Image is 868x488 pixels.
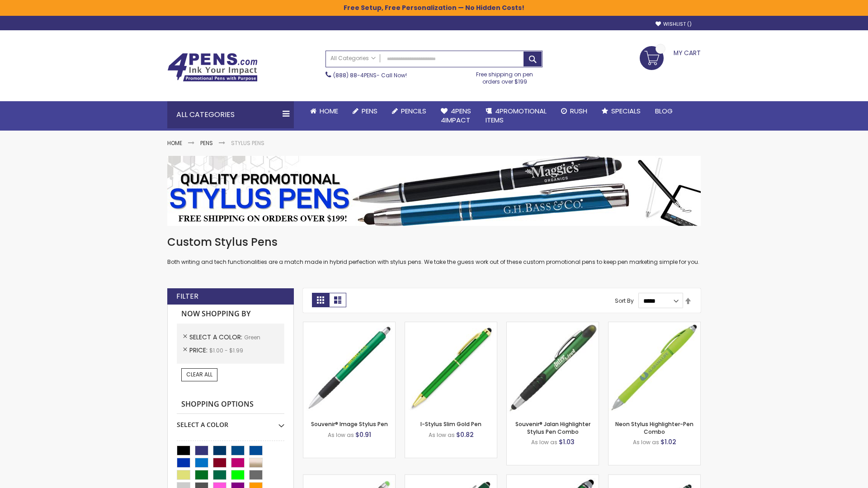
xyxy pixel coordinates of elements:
[467,67,543,85] div: Free shipping on pen orders over $199
[405,474,497,482] a: Custom Soft Touch® Metal Pens with Stylus-Green
[559,437,575,446] span: $1.03
[609,322,700,414] img: Neon Stylus Highlighter-Pen Combo-Green
[507,322,599,414] img: Souvenir® Jalan Highlighter Stylus Pen Combo-Green
[486,106,547,125] span: 4PROMOTIONAL ITEMS
[167,139,182,147] a: Home
[200,139,213,147] a: Pens
[609,322,700,329] a: Neon Stylus Highlighter-Pen Combo-Green
[303,101,345,121] a: Home
[531,438,557,446] span: As low as
[330,55,376,62] span: All Categories
[167,156,701,226] img: Stylus Pens
[167,235,701,249] h1: Custom Stylus Pens
[656,21,692,28] a: Wishlist
[355,430,371,439] span: $0.91
[189,346,209,355] span: Price
[167,235,701,266] div: Both writing and tech functionalities are a match made in hybrid perfection with stylus pens. We ...
[507,474,599,482] a: Kyra Pen with Stylus and Flashlight-Green
[456,430,474,439] span: $0.82
[244,333,260,341] span: Green
[167,53,258,82] img: 4Pens Custom Pens and Promotional Products
[303,322,395,329] a: Souvenir® Image Stylus Pen-Green
[515,420,590,435] a: Souvenir® Jalan Highlighter Stylus Pen Combo
[333,71,407,79] span: - Call Now!
[177,395,284,414] strong: Shopping Options
[429,431,455,439] span: As low as
[176,291,198,301] strong: Filter
[570,106,587,116] span: Rush
[434,101,478,131] a: 4Pens4impact
[633,438,659,446] span: As low as
[345,101,385,121] a: Pens
[655,106,673,116] span: Blog
[385,101,434,121] a: Pencils
[615,420,693,435] a: Neon Stylus Highlighter-Pen Combo
[303,474,395,482] a: Islander Softy Gel with Stylus - ColorJet Imprint-Green
[648,101,680,121] a: Blog
[609,474,700,482] a: Colter Stylus Twist Metal Pen-Green
[231,139,264,147] strong: Stylus Pens
[594,101,648,121] a: Specials
[311,420,388,428] a: Souvenir® Image Stylus Pen
[362,106,377,116] span: Pens
[312,293,329,307] strong: Grid
[554,101,594,121] a: Rush
[181,368,217,381] a: Clear All
[401,106,426,116] span: Pencils
[186,371,212,378] span: Clear All
[328,431,354,439] span: As low as
[611,106,641,116] span: Specials
[660,437,676,446] span: $1.02
[189,333,244,342] span: Select A Color
[615,297,634,305] label: Sort By
[478,101,554,131] a: 4PROMOTIONALITEMS
[177,414,284,429] div: Select A Color
[420,420,481,428] a: I-Stylus Slim Gold Pen
[326,51,380,66] a: All Categories
[333,71,377,79] a: (888) 88-4PENS
[177,305,284,324] strong: Now Shopping by
[167,101,294,128] div: All Categories
[507,322,599,329] a: Souvenir® Jalan Highlighter Stylus Pen Combo-Green
[405,322,497,329] a: I-Stylus Slim Gold-Green
[303,322,395,414] img: Souvenir® Image Stylus Pen-Green
[209,347,243,354] span: $1.00 - $1.99
[405,322,497,414] img: I-Stylus Slim Gold-Green
[320,106,338,116] span: Home
[441,106,471,125] span: 4Pens 4impact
